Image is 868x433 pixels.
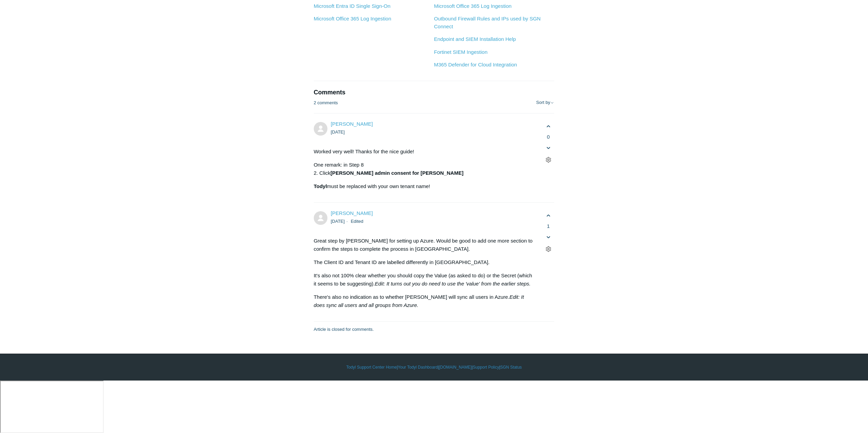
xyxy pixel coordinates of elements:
a: [PERSON_NAME] [331,121,373,127]
li: Edited [351,219,363,224]
p: Great step by [PERSON_NAME] for setting up Azure. Would be good to add one more section to confir... [314,237,536,253]
a: Endpoint and SIEM Installation Help [434,36,516,42]
a: [PERSON_NAME] [331,210,373,216]
a: Outbound Firewall Rules and IPs used by SGN Connect [434,16,541,29]
p: Worked very well! Thanks for the nice guide! [314,148,536,156]
span: 1 [542,222,554,230]
p: It's also not 100% clear whether you should copy the Value (as asked to do) or the Secret (which ... [314,272,536,288]
a: Todyl Support Center Home [346,364,397,370]
p: The Client ID and Tenant ID are labelled differently in [GEOGRAPHIC_DATA]. [314,258,536,266]
h2: Comments [314,88,555,97]
span: 0 [542,133,554,141]
button: This comment was helpful [542,210,554,221]
button: Sort by [536,100,554,105]
button: Comment actions [542,154,554,166]
span: Stuart Brown [331,210,373,216]
strong: [PERSON_NAME] admin consent for [PERSON_NAME] [330,170,464,176]
p: There's also no indication as to whether [PERSON_NAME] will sync all users in Azure. [314,293,536,309]
strong: Todyl [314,183,327,189]
p: must be replaced with your own tenant name! [314,182,536,190]
span: Erwin Geirnaert [331,121,373,127]
a: [DOMAIN_NAME] [439,364,472,370]
p: 2 comments [314,99,338,106]
a: Support Policy [473,364,499,370]
div: | | | | [236,364,632,370]
a: Microsoft Office 365 Log Ingestion [314,16,391,21]
time: 08/23/2021, 04:44 [331,219,345,224]
a: Microsoft Office 365 Log Ingestion [434,3,511,9]
a: SGN Status [500,364,522,370]
button: This comment was helpful [542,120,554,132]
a: Microsoft Entra ID Single Sign-On [314,3,391,9]
p: Article is closed for comments. [314,326,374,333]
p: One remark: in Step 8 2. Click [314,161,536,177]
a: Your Todyl Dashboard [398,364,438,370]
button: This comment was not helpful [542,142,554,154]
em: Edit: It turns out you do need to use the 'value' from the earlier steps. [375,281,531,287]
a: Fortinet SIEM Ingestion [434,49,487,55]
button: This comment was not helpful [542,231,554,243]
time: 06/07/2021, 11:45 [331,129,345,135]
button: Comment actions [542,243,554,255]
a: M365 Defender for Cloud Integration [434,62,517,67]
